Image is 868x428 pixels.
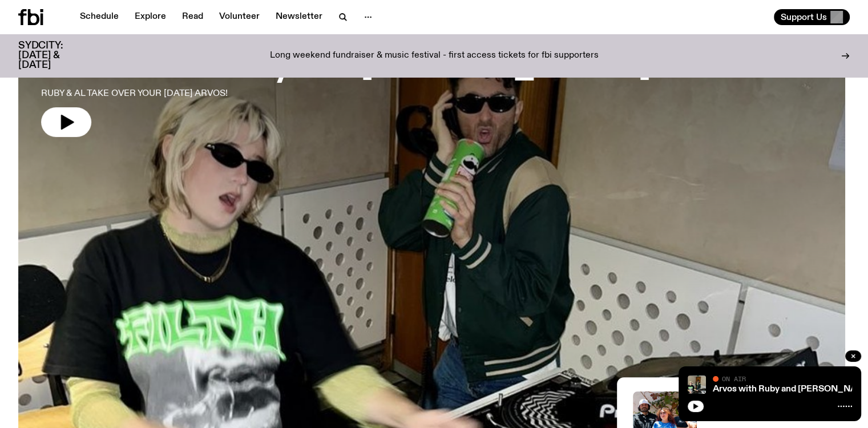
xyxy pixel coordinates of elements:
[18,41,91,70] h3: SYDCITY: [DATE] & [DATE]
[269,9,329,25] a: Newsletter
[212,9,267,25] a: Volunteer
[688,375,706,394] img: Ruby wears a Collarbones t shirt and pretends to play the DJ decks, Al sings into a pringles can....
[41,50,651,82] h3: Arvos with Ruby and [PERSON_NAME]
[781,12,827,22] span: Support Us
[73,9,126,25] a: Schedule
[175,9,210,25] a: Read
[41,24,651,137] a: Arvos with Ruby and [PERSON_NAME]RUBY & AL TAKE OVER YOUR [DATE] ARVOS!
[41,87,333,100] p: RUBY & AL TAKE OVER YOUR [DATE] ARVOS!
[774,9,850,25] button: Support Us
[722,375,746,382] span: On Air
[128,9,173,25] a: Explore
[270,51,599,61] p: Long weekend fundraiser & music festival - first access tickets for fbi supporters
